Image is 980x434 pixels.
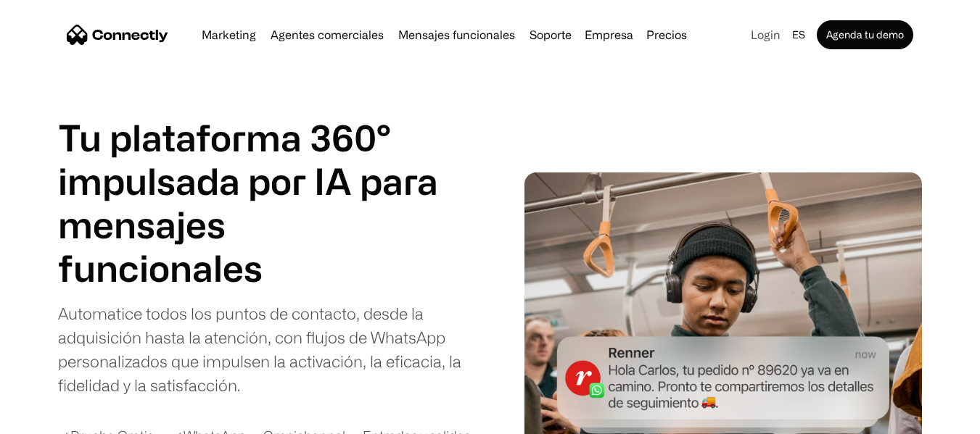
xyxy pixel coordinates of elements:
a: Mensajes funcionales [392,29,521,41]
div: es [792,25,805,45]
div: 3 of 4 [58,203,392,290]
div: Empresa [585,25,633,45]
div: Empresa [580,25,638,45]
a: home [67,24,168,46]
aside: Language selected: Español [15,407,87,429]
a: Agentes comerciales [265,29,390,41]
a: Soporte [524,29,577,41]
a: Marketing [196,29,262,41]
ul: Language list [29,409,87,429]
div: Automatice todos los puntos de contacto, desde la adquisición hasta la atención, con flujos de Wh... [58,301,485,397]
h1: Tu plataforma 360° impulsada por IA para [58,116,438,203]
div: carousel [58,203,392,290]
a: Precios [641,29,693,41]
a: Agenda tu demo [817,20,913,49]
div: es [786,25,814,45]
h1: mensajes funcionales [58,203,392,290]
a: Login [745,25,786,45]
